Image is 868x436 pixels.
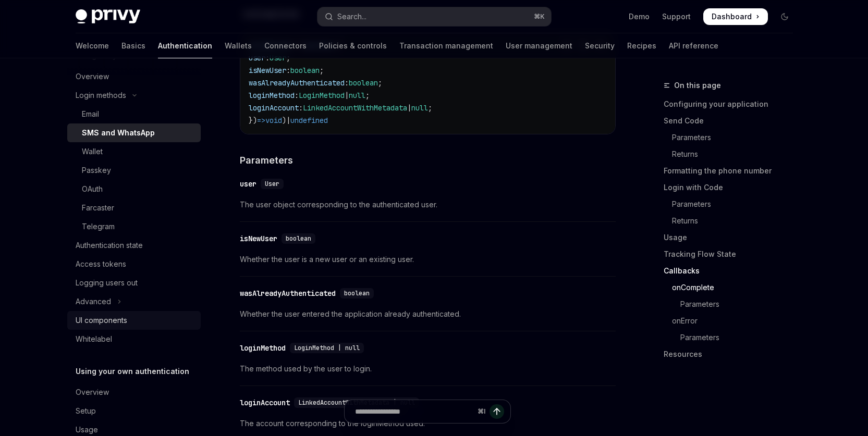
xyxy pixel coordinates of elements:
a: Recipes [627,33,656,58]
span: boolean [286,234,311,243]
span: LoginMethod [299,91,345,100]
a: API reference [669,33,718,58]
a: Passkey [67,161,201,180]
a: Support [662,11,691,22]
span: null [411,103,428,113]
a: Overview [67,67,201,86]
a: Farcaster [67,198,201,217]
div: isNewUser [240,233,277,244]
a: Send Code [664,113,801,129]
a: Tracking Flow State [664,246,801,263]
div: Telegram [82,220,115,233]
span: | [345,91,349,100]
span: ; [378,78,382,88]
span: : [295,91,299,100]
button: Toggle Advanced section [67,292,201,311]
a: Resources [664,346,801,363]
a: Returns [664,213,801,229]
a: Telegram [67,217,201,236]
a: Dashboard [703,8,768,25]
span: ⌘ K [534,13,545,21]
span: => [257,116,265,125]
span: Dashboard [712,11,752,22]
div: loginMethod [240,343,286,353]
span: ; [320,66,324,75]
button: Send message [490,404,504,419]
img: dark logo [76,9,140,24]
div: Usage [76,423,98,436]
a: Email [67,105,201,123]
a: Welcome [76,33,109,58]
span: wasAlreadyAuthenticated [249,78,345,88]
div: Setup [76,405,96,417]
div: Access tokens [76,258,126,270]
span: | [407,103,411,113]
div: OAuth [82,183,103,195]
a: Connectors [264,33,307,58]
a: Logging users out [67,273,201,292]
a: Parameters [664,296,801,313]
span: Whether the user entered the application already authenticated. [240,308,616,320]
a: Overview [67,383,201,402]
span: : [286,66,290,75]
a: SMS and WhatsApp [67,123,201,142]
a: Whitelabel [67,330,201,348]
span: }) [249,116,257,125]
a: Formatting the phone number [664,163,801,179]
span: loginMethod [249,91,295,100]
a: Basics [121,33,145,58]
span: : [345,78,349,88]
div: user [240,179,256,189]
a: onError [664,313,801,329]
button: Toggle Login methods section [67,86,201,105]
a: Demo [629,11,650,22]
span: undefined [290,116,328,125]
div: SMS and WhatsApp [82,127,155,139]
a: Authentication [158,33,212,58]
a: Login with Code [664,179,801,196]
a: Policies & controls [319,33,387,58]
a: Transaction management [399,33,493,58]
div: Advanced [76,295,111,308]
span: boolean [344,289,370,297]
div: Search... [337,10,366,23]
a: Configuring your application [664,96,801,113]
a: Returns [664,146,801,163]
span: | [286,116,290,125]
span: loginAccount [249,103,299,113]
a: Parameters [664,129,801,146]
span: LinkedAccountWithMetadata [303,103,407,113]
div: Login methods [76,89,126,102]
div: Wallet [82,145,103,158]
button: Toggle dark mode [776,8,793,25]
div: Email [82,108,99,120]
a: OAuth [67,180,201,198]
div: Overview [76,386,109,398]
span: The user object corresponding to the authenticated user. [240,198,616,211]
span: boolean [349,78,378,88]
span: LoginMethod | null [294,344,360,352]
a: UI components [67,311,201,330]
span: On this page [674,79,721,92]
span: boolean [290,66,320,75]
a: Wallets [225,33,252,58]
a: Security [585,33,615,58]
div: Whitelabel [76,333,112,345]
button: Open search [317,7,551,26]
div: Passkey [82,164,111,177]
span: User [265,180,279,188]
span: ) [282,116,286,125]
span: Parameters [240,153,293,167]
a: User management [506,33,572,58]
span: : [299,103,303,113]
a: onComplete [664,279,801,296]
span: isNewUser [249,66,286,75]
span: The method used by the user to login. [240,363,616,375]
span: ; [428,103,432,113]
a: Access tokens [67,255,201,273]
h5: Using your own authentication [76,365,189,378]
a: Wallet [67,142,201,161]
input: Ask a question... [355,400,473,423]
div: Logging users out [76,277,138,289]
span: Whether the user is a new user or an existing user. [240,253,616,266]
